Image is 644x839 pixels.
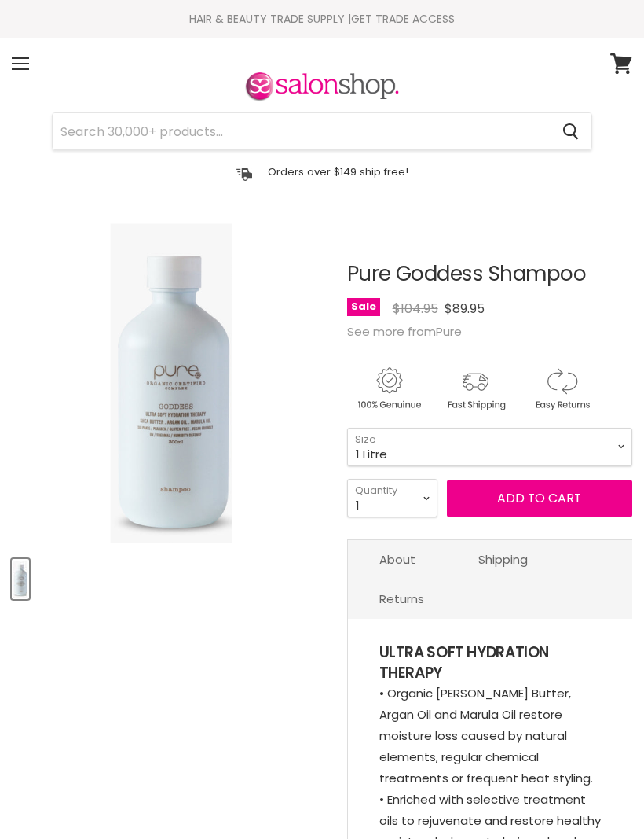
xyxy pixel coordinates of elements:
h1: Pure Goddess Shampoo [347,263,632,285]
form: Product [52,112,592,150]
input: Search [53,113,550,149]
a: Pure [436,323,462,340]
img: Pure Goddess Shampoo [13,561,27,598]
span: Add to cart [497,489,581,507]
span: $89.95 [445,300,485,318]
img: genuine.gif [347,365,430,413]
a: Returns [348,580,456,618]
span: $104.95 [393,300,438,318]
button: Add to cart [447,480,632,517]
a: GET TRADE ACCESS [351,11,455,27]
div: Product thumbnails [9,554,334,599]
img: returns.gif [520,365,603,413]
span: See more from [347,323,462,340]
img: Pure Goddess Shampoo [111,223,232,543]
select: Quantity [347,479,437,517]
button: Search [550,113,591,149]
a: Shipping [447,540,559,579]
div: Pure Goddess Shampoo image. Click or Scroll to Zoom. [12,223,331,543]
img: shipping.gif [434,365,517,413]
span: Sale [347,298,380,316]
a: About [348,540,447,579]
p: Orders over $149 ship free! [268,165,408,178]
button: Pure Goddess Shampoo [12,559,29,599]
h4: ULTRA SOFT HYDRATION THERAPY [379,642,601,683]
